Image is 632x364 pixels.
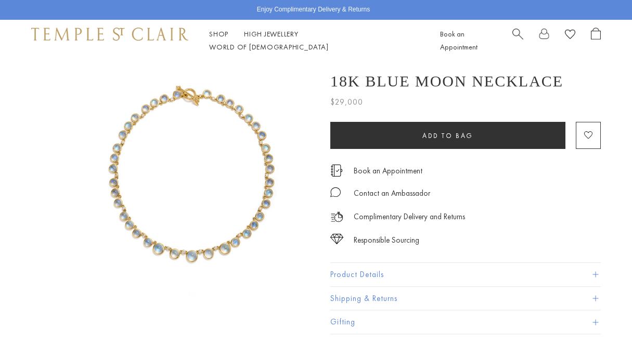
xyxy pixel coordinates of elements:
[512,28,523,54] a: Search
[330,165,343,177] img: icon_appointment.svg
[31,28,188,40] img: Temple St. Clair
[591,28,601,54] a: Open Shopping Bag
[330,310,601,334] button: Gifting
[330,72,563,90] h1: 18K Blue Moon Necklace
[354,210,465,223] p: Complimentary Delivery and Returns
[330,95,363,109] span: $29,000
[209,42,328,52] a: World of [DEMOGRAPHIC_DATA]World of [DEMOGRAPHIC_DATA]
[330,287,601,310] button: Shipping & Returns
[354,165,422,177] a: Book an Appointment
[330,122,565,149] button: Add to bag
[565,28,575,44] a: View Wishlist
[354,187,430,200] div: Contact an Ambassador
[330,210,343,223] img: icon_delivery.svg
[422,131,473,140] span: Add to bag
[209,29,228,39] a: ShopShop
[440,29,478,52] a: Book an Appointment
[244,29,299,39] a: High JewelleryHigh Jewellery
[68,61,315,309] img: 18K Blue Moon Necklace
[330,263,601,286] button: Product Details
[209,28,417,54] nav: Main navigation
[257,5,370,15] p: Enjoy Complimentary Delivery & Returns
[354,234,419,247] div: Responsible Sourcing
[330,234,343,244] img: icon_sourcing.svg
[580,315,622,354] iframe: Gorgias live chat messenger
[330,187,341,197] img: MessageIcon-01_2.svg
